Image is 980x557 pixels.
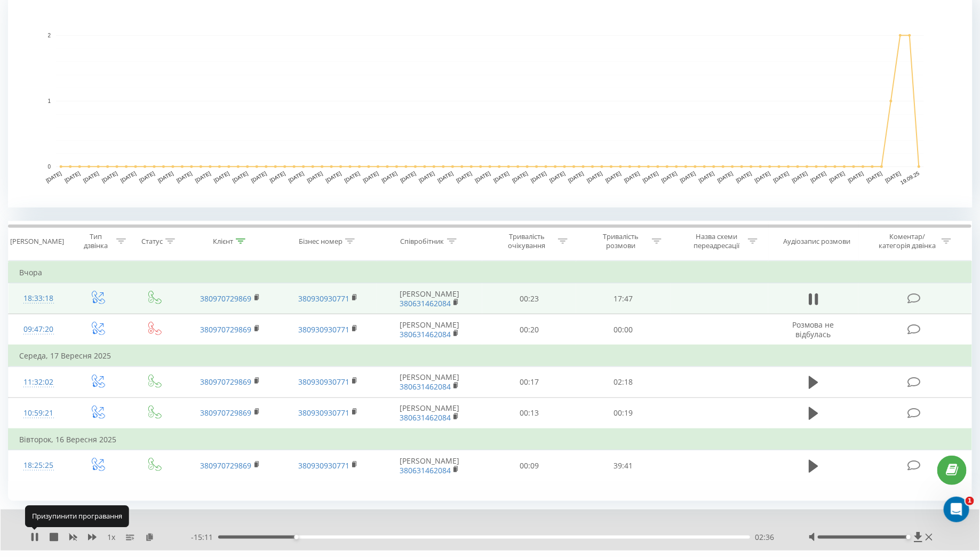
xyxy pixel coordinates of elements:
td: Вчора [9,262,972,283]
text: [DATE] [269,170,286,184]
text: [DATE] [511,170,529,184]
a: 380970729869 [201,408,252,418]
div: Тривалість очікування [498,232,555,250]
a: 380970729869 [201,293,252,304]
td: 00:19 [576,397,670,429]
div: Accessibility label [294,535,298,539]
text: [DATE] [660,170,678,184]
td: 02:18 [576,367,670,397]
text: [DATE] [810,170,827,184]
a: 380631462084 [400,329,451,339]
text: [DATE] [604,170,622,184]
span: - 15:11 [191,532,218,543]
td: Середа, 17 Вересня 2025 [9,345,972,367]
div: Тип дзвінка [78,232,114,250]
div: [PERSON_NAME] [10,237,64,246]
text: [DATE] [119,170,137,184]
a: 380631462084 [400,298,451,308]
text: [DATE] [586,170,603,184]
div: Accessibility label [906,535,911,539]
text: [DATE] [101,170,118,184]
div: 18:33:18 [19,288,58,309]
div: Співробітник [401,237,444,246]
td: 00:09 [482,450,576,481]
text: [DATE] [381,170,399,184]
div: Бізнес номер [299,237,342,246]
text: [DATE] [288,170,305,184]
span: Розмова не відбулась [793,320,834,339]
text: [DATE] [791,170,809,184]
a: 380970729869 [201,460,252,471]
text: [DATE] [232,170,249,184]
text: [DATE] [325,170,342,184]
text: [DATE] [157,170,174,184]
text: [DATE] [400,170,417,184]
td: 00:20 [482,314,576,346]
div: 10:59:21 [19,403,58,424]
text: 1 [47,98,51,104]
text: [DATE] [213,170,230,184]
iframe: Intercom live chat [944,497,969,522]
a: 380930930771 [298,460,349,471]
td: [PERSON_NAME] [377,397,482,429]
td: [PERSON_NAME] [377,367,482,397]
text: 19.09.25 [899,170,921,186]
text: [DATE] [306,170,324,184]
div: Тривалість розмови [592,232,649,250]
a: 380631462084 [400,412,451,423]
span: 02:36 [755,532,775,543]
text: [DATE] [530,170,547,184]
text: [DATE] [828,170,846,184]
text: [DATE] [642,170,659,184]
text: [DATE] [866,170,883,184]
text: [DATE] [45,170,62,184]
text: [DATE] [623,170,641,184]
text: [DATE] [567,170,585,184]
td: [PERSON_NAME] [377,283,482,314]
td: 17:47 [576,283,670,314]
td: 39:41 [576,450,670,481]
div: 18:25:25 [19,455,58,476]
text: 0 [47,164,51,170]
div: Призупинити програвання [25,506,129,527]
text: [DATE] [250,170,268,184]
a: 380930930771 [298,293,349,304]
text: [DATE] [418,170,436,184]
text: [DATE] [138,170,156,184]
text: [DATE] [456,170,473,184]
text: [DATE] [474,170,491,184]
span: 1 [966,497,974,505]
a: 380970729869 [201,377,252,387]
text: [DATE] [698,170,715,184]
text: [DATE] [437,170,455,184]
a: 380930930771 [298,408,349,418]
td: 00:17 [482,367,576,397]
td: [PERSON_NAME] [377,314,482,346]
text: [DATE] [194,170,212,184]
text: [DATE] [176,170,193,184]
span: 1 x [107,532,115,543]
text: [DATE] [548,170,566,184]
text: [DATE] [63,170,81,184]
text: [DATE] [82,170,100,184]
text: [DATE] [492,170,510,184]
text: [DATE] [885,170,902,184]
div: Статус [141,237,163,246]
text: [DATE] [847,170,865,184]
a: 380930930771 [298,377,349,387]
div: 09:47:20 [19,319,58,340]
text: [DATE] [344,170,361,184]
td: 00:00 [576,314,670,346]
td: Вівторок, 16 Вересня 2025 [9,429,972,450]
div: 11:32:02 [19,372,58,393]
text: [DATE] [772,170,790,184]
text: [DATE] [679,170,697,184]
a: 380631462084 [400,465,451,475]
text: [DATE] [735,170,753,184]
text: 2 [47,33,51,38]
div: Коментар/категорія дзвінка [877,232,939,250]
td: [PERSON_NAME] [377,450,482,481]
div: Аудіозапис розмови [783,237,850,246]
text: [DATE] [716,170,734,184]
div: Назва схеми переадресації [688,232,745,250]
